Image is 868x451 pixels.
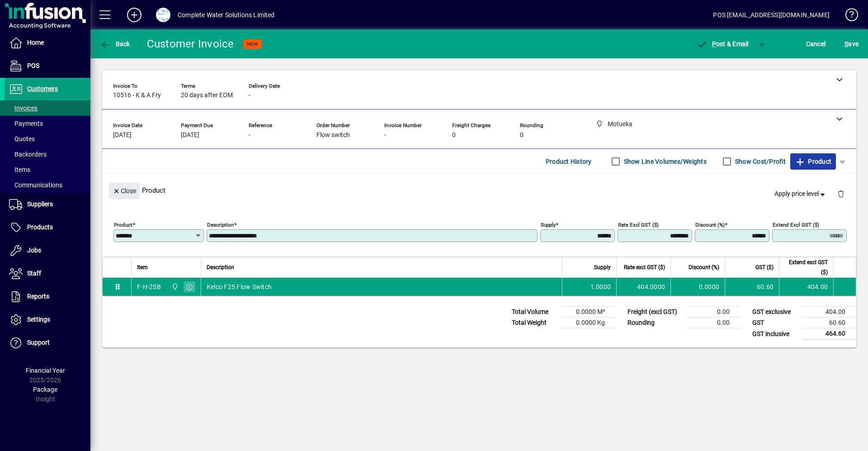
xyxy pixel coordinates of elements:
span: Backorders [9,151,47,158]
span: [DATE] [113,132,132,139]
button: Apply price level [771,186,830,202]
td: 0.0000 M³ [561,307,616,318]
a: Reports [5,285,90,308]
button: Profile [149,7,178,23]
button: Cancel [804,36,828,52]
span: 20 days after EOM [181,92,233,99]
a: Jobs [5,239,90,262]
span: Description [207,262,234,272]
mat-label: Supply [541,222,556,228]
div: F-H-25B [137,282,161,291]
app-page-header-button: Close [107,186,142,195]
a: Backorders [5,147,90,162]
div: Product [102,174,856,207]
span: S [844,40,848,47]
span: [DATE] [181,132,199,139]
span: Items [9,166,30,173]
span: GST ($) [755,262,774,272]
label: Show Cost/Profit [733,157,786,166]
span: Rate excl GST ($) [624,262,665,272]
a: Settings [5,309,90,331]
div: Customer Invoice [147,37,234,51]
button: Post & Email [692,36,753,52]
div: POS [EMAIL_ADDRESS][DOMAIN_NAME] [713,8,830,22]
span: 0 [520,132,524,139]
span: Invoices [9,104,38,112]
span: Cancel [806,37,826,51]
span: Staff [27,270,41,277]
span: Extend excl GST ($) [785,257,828,277]
span: Jobs [27,247,41,254]
td: 0.00 [686,307,741,318]
td: Rounding [623,318,686,328]
span: Financial Year [26,367,65,374]
mat-label: Extend excl GST ($) [773,222,819,228]
mat-label: Product [114,222,132,228]
a: Knowledge Base [839,2,857,31]
span: Item [137,262,148,272]
button: Delete [830,183,852,204]
div: 404.0000 [622,282,665,291]
span: Apply price level [774,189,827,199]
div: Complete Water Solutions Limited [178,8,275,22]
span: NEW [247,41,258,47]
a: Payments [5,116,90,131]
mat-label: Rate excl GST ($) [618,222,659,228]
button: Save [842,36,861,52]
span: - [249,92,250,99]
span: 10516 - K & A Fry [113,92,161,99]
td: GST exclusive [748,307,802,318]
td: 464.60 [802,328,856,340]
button: Product [790,153,836,170]
td: 404.00 [779,278,833,296]
span: Kelco F25 Flow Switch [207,282,272,291]
td: 60.60 [802,318,856,328]
mat-label: Discount (%) [695,222,725,228]
span: POS [27,62,39,69]
td: 0.0000 [670,278,725,296]
a: Suppliers [5,193,90,216]
span: Reports [27,293,49,300]
a: Items [5,162,90,177]
a: Products [5,216,90,239]
span: Support [27,339,50,346]
span: Suppliers [27,200,53,208]
a: Quotes [5,131,90,147]
td: Total Weight [507,318,561,328]
td: 404.00 [802,307,856,318]
span: Product History [546,154,592,169]
td: Total Volume [507,307,561,318]
app-page-header-button: Delete [830,190,852,198]
span: ost & Email [696,40,749,47]
span: Flow switch [316,132,350,139]
a: Support [5,332,90,354]
span: Supply [594,262,611,272]
span: Back [100,40,130,47]
span: Payments [9,120,43,127]
span: Settings [27,316,50,323]
a: Home [5,32,90,54]
td: GST [748,318,802,328]
mat-label: Description [207,222,234,228]
td: Freight (excl GST) [623,307,686,318]
a: Communications [5,177,90,193]
button: Back [98,36,132,52]
button: Product History [542,153,595,170]
td: GST inclusive [748,328,802,340]
span: 0 [452,132,456,139]
span: - [384,132,386,139]
span: Motueka [169,282,179,292]
a: POS [5,55,90,77]
span: Package [33,386,57,393]
span: ave [844,37,859,51]
span: Home [27,39,44,46]
span: Quotes [9,135,35,142]
td: 60.60 [725,278,779,296]
label: Show Line Volumes/Weights [622,157,707,166]
app-page-header-button: Back [90,36,140,52]
td: 0.0000 Kg [561,318,616,328]
td: 0.00 [686,318,741,328]
span: P [712,40,716,47]
span: Communications [9,181,62,189]
span: - [249,132,250,139]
